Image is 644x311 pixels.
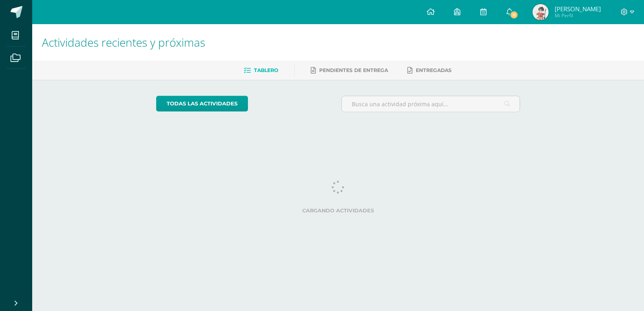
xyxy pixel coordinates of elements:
span: [PERSON_NAME] [555,5,601,13]
span: 11 [510,10,518,19]
input: Busca una actividad próxima aquí... [342,96,520,112]
label: Cargando actividades [156,208,520,214]
span: Mi Perfil [555,12,601,19]
a: todas las Actividades [156,96,248,111]
span: Tablero [254,67,278,73]
span: Pendientes de entrega [319,67,388,73]
a: Tablero [244,64,278,77]
a: Entregadas [407,64,452,77]
img: 4686f1a89fc6bee7890228770d3d7d3e.png [533,4,549,20]
span: Actividades recientes y próximas [42,35,205,50]
span: Entregadas [416,67,452,73]
a: Pendientes de entrega [311,64,388,77]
